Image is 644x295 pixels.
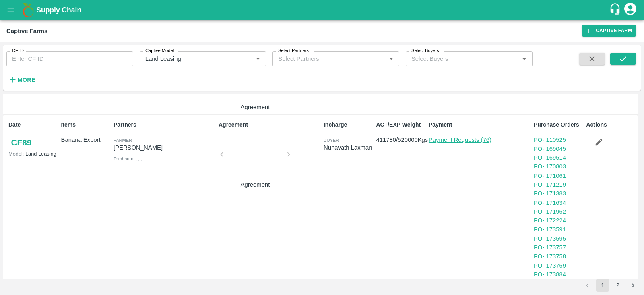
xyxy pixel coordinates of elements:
[324,138,339,143] span: buyer
[8,120,58,129] p: Date
[534,235,566,242] a: PO- 173595
[225,180,285,189] p: Agreement
[534,271,566,278] a: PO- 173884
[534,262,566,269] a: PO- 173769
[61,120,110,129] p: Items
[534,253,566,260] a: PO- 173758
[534,226,566,233] a: PO- 173591
[611,279,624,292] button: Go to page 2
[219,120,320,129] p: Agreement
[36,6,81,14] b: Supply Chain
[534,120,583,129] p: Purchase Orders
[225,103,285,112] p: Agreement
[429,137,491,143] a: Payment Requests (76)
[20,2,36,18] img: logo
[324,120,373,129] p: Incharge
[534,190,566,197] a: PO- 171383
[519,54,529,64] button: Open
[145,48,174,54] label: Captive Model
[411,48,439,54] label: Select Buyers
[534,145,566,152] a: PO- 169045
[114,120,215,129] p: Partners
[114,138,132,143] span: Farmer
[582,25,636,37] a: Captive Farm
[534,208,566,215] a: PO- 171962
[534,154,566,161] a: PO- 169514
[534,172,566,179] a: PO- 171061
[376,120,425,129] p: ACT/EXP Weight
[623,2,638,19] div: account of current user
[8,151,24,157] span: Model:
[534,137,566,143] a: PO- 110525
[275,54,373,64] input: Select Partners
[36,4,609,16] a: Supply Chain
[12,48,24,54] label: CF ID
[429,120,530,129] p: Payment
[324,143,373,152] div: Nunavath Laxman
[534,244,566,251] a: PO- 173757
[8,135,34,150] a: CF89
[17,77,35,83] strong: More
[609,3,623,17] div: customer-support
[278,48,309,54] label: Select Partners
[142,54,240,64] input: Enter Captive Model
[596,279,609,292] button: page 1
[534,181,566,188] a: PO- 171219
[6,26,47,36] div: Captive Farms
[114,143,215,152] p: [PERSON_NAME]
[408,54,506,64] input: Select Buyers
[6,51,133,66] input: Enter CF ID
[61,135,110,144] p: Banana Export
[8,150,58,158] p: Land Leasing
[114,156,142,161] span: Tembhurni , , ,
[580,279,641,292] nav: pagination navigation
[2,1,20,19] button: open drawer
[386,54,396,64] button: Open
[376,135,425,144] p: 411780 / 520000 Kgs
[534,163,566,170] a: PO- 170803
[627,279,640,292] button: Go to next page
[6,73,37,87] button: More
[534,199,566,206] a: PO- 171634
[534,217,566,224] a: PO- 172224
[253,54,263,64] button: Open
[586,120,635,129] p: Actions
